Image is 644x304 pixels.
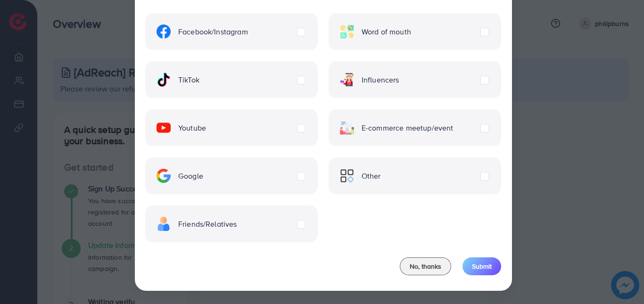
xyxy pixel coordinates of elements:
[400,257,451,275] button: No, thanks
[340,169,354,183] img: ic-other.99c3e012.svg
[462,257,501,275] button: Submit
[157,25,171,39] img: ic-facebook.134605ef.svg
[340,73,354,87] img: ic-influencers.a620ad43.svg
[178,74,199,85] span: TikTok
[178,219,237,230] span: Friends/Relatives
[157,73,171,87] img: ic-tiktok.4b20a09a.svg
[178,26,248,37] span: Facebook/Instagram
[410,262,441,271] span: No, thanks
[157,169,171,183] img: ic-google.5bdd9b68.svg
[362,123,454,133] span: E-commerce meetup/event
[362,74,399,85] span: Influencers
[340,121,354,135] img: ic-ecommerce.d1fa3848.svg
[362,26,411,37] span: Word of mouth
[157,121,171,135] img: ic-youtube.715a0ca2.svg
[472,262,492,271] span: Submit
[157,217,171,231] img: ic-freind.8e9a9d08.svg
[340,25,354,39] img: ic-word-of-mouth.a439123d.svg
[178,171,203,181] span: Google
[178,123,206,133] span: Youtube
[362,171,381,181] span: Other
